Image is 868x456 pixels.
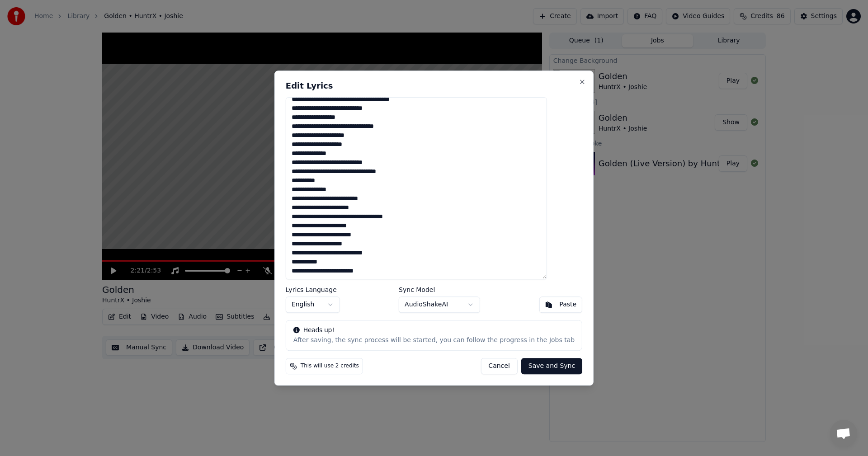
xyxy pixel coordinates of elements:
[521,358,582,374] button: Save and Sync
[481,358,517,374] button: Cancel
[286,82,582,90] h2: Edit Lyrics
[286,287,340,293] label: Lyrics Language
[559,300,576,309] div: Paste
[399,287,480,293] label: Sync Model
[301,362,359,370] span: This will use 2 credits
[539,296,582,313] button: Paste
[293,326,575,335] div: Heads up!
[293,336,575,345] div: After saving, the sync process will be started, you can follow the progress in the Jobs tab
